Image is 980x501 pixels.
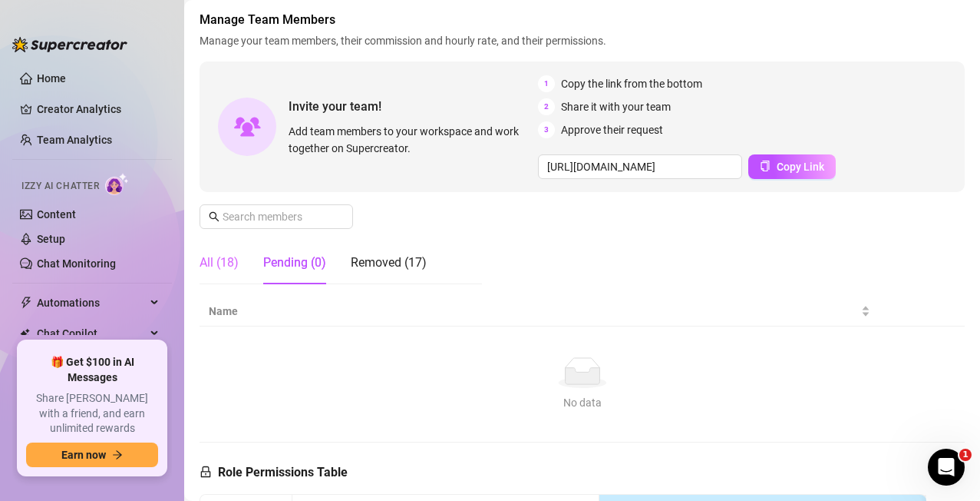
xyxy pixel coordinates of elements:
th: Name [200,297,879,327]
span: 3 [538,121,555,138]
button: Copy Link [748,154,836,179]
span: copy [760,161,770,171]
div: Removed (17) [351,254,427,272]
a: Home [37,72,66,85]
span: Manage Team Members [200,11,965,29]
span: Share [PERSON_NAME] with a friend, and earn unlimited rewards [26,391,158,436]
span: 1 [538,75,555,92]
span: arrow-right [112,450,123,460]
span: Earn now [61,449,106,461]
span: Izzy AI Chatter [21,179,99,194]
a: Setup [37,233,65,245]
span: thunderbolt [20,297,32,309]
img: AI Chatter [105,173,129,195]
a: Team Analytics [37,134,112,146]
img: Chat Copilot [20,328,30,339]
input: Search members [223,208,332,225]
img: logo-BBDzfeDw.svg [12,37,127,52]
div: All (18) [200,254,239,272]
span: Approve their request [561,121,663,138]
span: 2 [538,98,555,115]
span: Copy Link [777,161,824,173]
button: Earn nowarrow-right [26,443,158,467]
span: Copy the link from the bottom [561,75,702,92]
span: Invite your team! [289,97,538,116]
span: search [209,211,219,222]
span: Name [209,303,858,320]
a: Creator Analytics [37,97,160,121]
span: lock [200,466,212,478]
div: Pending (0) [263,254,326,272]
span: Chat Copilot [37,321,146,346]
span: 🎁 Get $100 in AI Messages [26,355,158,385]
span: Automations [37,290,146,315]
span: 1 [959,449,972,461]
span: Add team members to your workspace and work together on Supercreator. [289,123,532,157]
span: Share it with your team [561,98,671,115]
iframe: Intercom live chat [928,449,965,486]
a: Content [37,208,76,221]
span: Manage your team members, their commission and hourly rate, and their permissions. [200,32,965,49]
h5: Role Permissions Table [200,463,348,482]
div: No data [215,394,949,411]
a: Chat Monitoring [37,257,116,270]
